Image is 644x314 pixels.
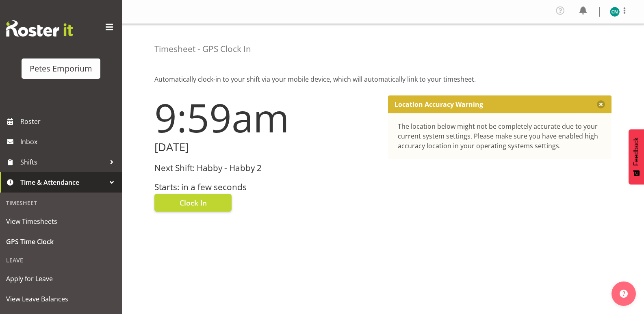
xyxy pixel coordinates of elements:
[597,100,605,108] button: Close message
[154,74,611,84] p: Automatically clock-in to your shift via your mobile device, which will automatically link to you...
[2,269,120,289] a: Apply for Leave
[20,136,118,148] span: Inbox
[610,7,620,17] img: christine-neville11214.jpg
[2,211,120,232] a: View Timesheets
[620,290,628,298] img: help-xxl-2.png
[6,20,73,37] img: Rosterit website logo
[154,44,251,54] h4: Timesheet - GPS Clock In
[2,252,120,269] div: Leave
[398,121,602,151] div: The location below might not be completely accurate due to your current system settings. Please m...
[180,197,207,208] span: Clock In
[633,137,640,166] span: Feedback
[6,236,116,248] span: GPS Time Clock
[20,115,118,128] span: Roster
[395,100,483,108] p: Location Accuracy Warning
[154,163,378,173] h3: Next Shift: Habby - Habby 2
[20,156,106,168] span: Shifts
[20,176,106,188] span: Time & Attendance
[6,293,116,305] span: View Leave Balances
[154,194,232,212] button: Clock In
[6,273,116,285] span: Apply for Leave
[629,129,644,184] button: Feedback - Show survey
[2,195,120,211] div: Timesheet
[154,141,378,154] h2: [DATE]
[2,232,120,252] a: GPS Time Clock
[6,215,116,227] span: View Timesheets
[2,289,120,309] a: View Leave Balances
[154,182,378,192] h3: Starts: in a few seconds
[154,95,378,139] h1: 9:59am
[30,63,92,75] div: Petes Emporium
